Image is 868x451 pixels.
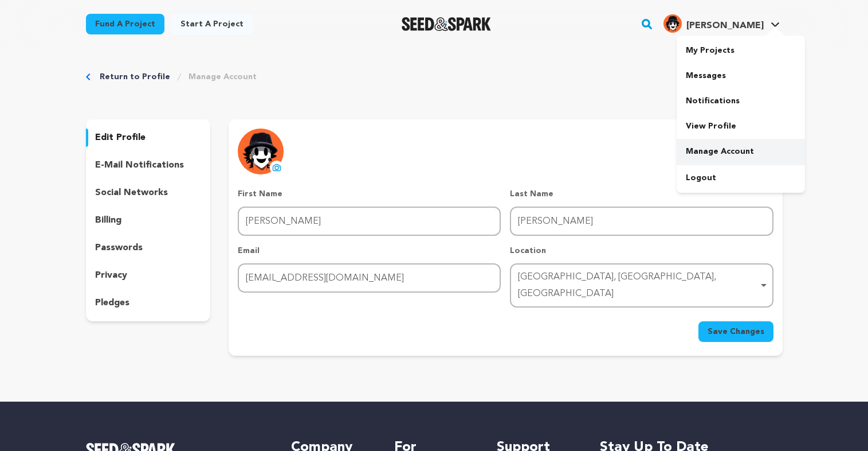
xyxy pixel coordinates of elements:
img: f5e80c88a2885180.jpg [663,14,682,33]
p: social networks [95,186,168,200]
button: billing [86,211,211,230]
p: First Name [238,188,501,200]
button: passwords [86,239,211,257]
button: edit profile [86,129,211,147]
a: Messages [677,63,805,88]
p: edit profile [95,131,146,145]
button: e-mail notifications [86,156,211,174]
p: Last Name [510,188,773,200]
p: Email [238,245,501,256]
a: Notifications [677,88,805,114]
span: Save Changes [708,326,764,337]
p: e-mail notifications [95,158,184,172]
input: Last Name [510,207,773,236]
a: Start a project [171,14,253,34]
p: privacy [95,269,127,282]
div: [GEOGRAPHIC_DATA], [GEOGRAPHIC_DATA], [GEOGRAPHIC_DATA] [518,269,758,302]
button: privacy [86,266,211,285]
p: pledges [95,296,129,310]
button: pledges [86,294,211,312]
p: billing [95,213,121,227]
p: passwords [95,241,143,255]
button: social networks [86,184,211,202]
a: My Projects [677,38,805,63]
p: Location [510,245,773,256]
a: Manage Account [677,139,805,164]
a: Richard V.'s Profile [661,12,782,33]
a: View Profile [677,114,805,139]
input: First Name [238,207,501,236]
span: [PERSON_NAME] [686,21,764,30]
a: Logout [677,165,805,190]
a: Seed&Spark Homepage [402,17,492,31]
button: Save Changes [698,321,773,342]
a: Manage Account [188,71,257,83]
div: Breadcrumb [86,71,783,83]
a: Fund a project [86,14,164,34]
input: Email [238,263,501,293]
span: Richard V.'s Profile [661,12,782,36]
img: Seed&Spark Logo Dark Mode [402,17,492,31]
div: Richard V.'s Profile [663,14,764,33]
a: Return to Profile [100,71,170,83]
